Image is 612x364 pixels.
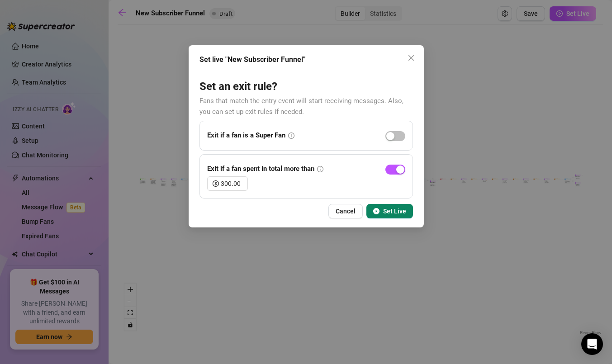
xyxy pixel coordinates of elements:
span: Fans that match the entry event will start receiving messages. Also, you can set up exit rules if... [199,97,403,116]
span: Close [404,54,418,61]
span: Cancel [336,208,356,215]
div: Open Intercom Messenger [581,333,603,355]
button: Set Live [366,204,413,218]
span: Set Live [383,208,406,215]
span: play-circle [373,208,380,214]
span: close [408,54,415,61]
button: Cancel [328,204,363,218]
div: Set live "New Subscriber Funnel" [199,54,413,65]
span: info-circle [317,166,323,172]
strong: Exit if a fan is a Super Fan [207,131,285,139]
button: Close [404,51,418,65]
span: info-circle [288,132,294,139]
h3: Set an exit rule? [199,80,413,94]
strong: Exit if a fan spent in total more than [207,165,314,173]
